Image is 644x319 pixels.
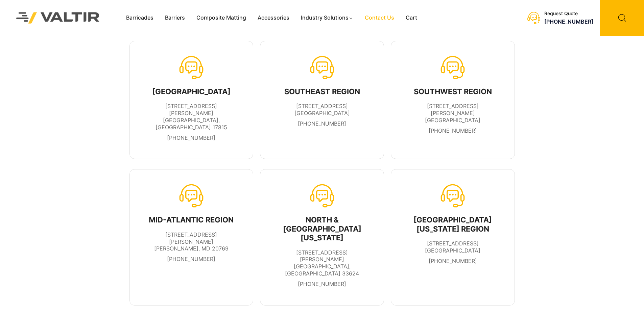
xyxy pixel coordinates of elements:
span: [STREET_ADDRESS][PERSON_NAME] [PERSON_NAME], MD 20769 [154,231,229,252]
a: [PHONE_NUMBER] [429,258,477,264]
span: [STREET_ADDRESS][PERSON_NAME] [GEOGRAPHIC_DATA], [GEOGRAPHIC_DATA] 33624 [285,249,359,277]
div: [GEOGRAPHIC_DATA] [144,87,239,96]
a: Contact Us [359,13,400,23]
div: NORTH & [GEOGRAPHIC_DATA][US_STATE] [275,215,369,242]
a: [PHONE_NUMBER] [298,281,346,287]
span: [STREET_ADDRESS] [GEOGRAPHIC_DATA] [294,103,350,116]
a: Cart [400,13,423,23]
div: SOUTHWEST REGION [405,87,500,96]
span: [STREET_ADDRESS][PERSON_NAME] [GEOGRAPHIC_DATA] [425,103,480,124]
a: Accessories [252,13,295,23]
a: [PHONE_NUMBER] [167,134,215,141]
a: [PHONE_NUMBER] [298,120,346,127]
a: Industry Solutions [295,13,359,23]
div: [GEOGRAPHIC_DATA][US_STATE] REGION [405,215,500,233]
div: Request Quote [544,11,593,17]
span: [STREET_ADDRESS][PERSON_NAME] [GEOGRAPHIC_DATA], [GEOGRAPHIC_DATA] 17815 [156,103,227,130]
a: Barricades [120,13,159,23]
a: Composite Matting [191,13,252,23]
a: [PHONE_NUMBER] [544,18,593,25]
a: Barriers [159,13,191,23]
img: Valtir Rentals [7,3,109,32]
a: [PHONE_NUMBER] [429,127,477,134]
span: [STREET_ADDRESS] [GEOGRAPHIC_DATA] [425,240,480,254]
div: SOUTHEAST REGION [284,87,360,96]
a: [PHONE_NUMBER] [167,256,215,262]
div: MID-ATLANTIC REGION [144,215,239,224]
